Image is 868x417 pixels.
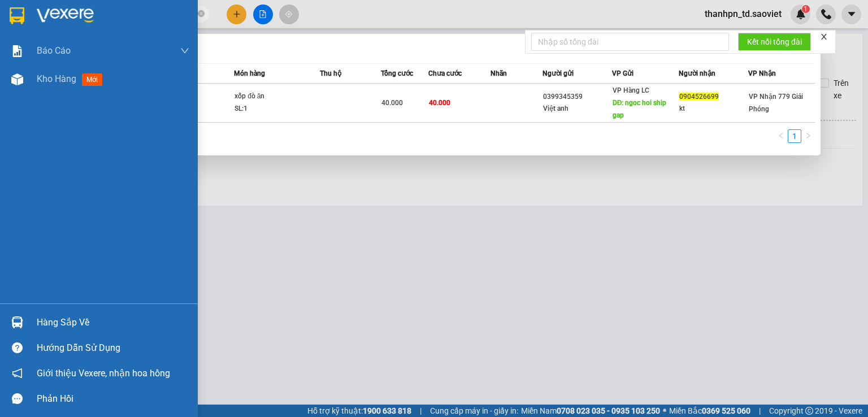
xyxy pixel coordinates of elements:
div: Hàng sắp về [37,314,189,331]
span: question-circle [12,342,23,353]
span: down [180,46,189,55]
span: Người gửi [542,69,574,77]
img: warehouse-icon [11,316,23,328]
span: Kho hàng [37,73,76,84]
li: Next Page [801,129,815,143]
span: right [805,132,811,139]
div: xốp đò ăn [235,90,319,103]
span: Chưa cước [428,69,462,77]
li: Previous Page [774,129,788,143]
span: close [820,33,828,41]
span: 40.000 [429,99,450,107]
span: VP Nhận [748,69,776,77]
div: kt [679,103,748,115]
span: Nhãn [491,69,507,77]
span: DĐ: ngoc hoi ship gap [613,99,667,119]
div: SL: 1 [235,103,319,115]
span: 0904526699 [679,93,719,101]
span: Kết nối tổng đài [747,36,802,48]
li: 1 [788,129,801,143]
span: notification [12,368,23,379]
input: Nhập số tổng đài [531,33,729,51]
div: Phản hồi [37,390,189,407]
button: Kết nối tổng đài [738,33,811,51]
span: mới [82,73,102,86]
img: warehouse-icon [11,73,23,85]
button: right [801,129,815,143]
div: Việt anh [543,103,611,115]
span: VP Gửi [612,69,633,77]
span: Tổng cước [381,69,413,77]
span: close-circle [198,10,205,17]
span: Báo cáo [37,44,71,58]
span: left [778,132,784,139]
span: 40.000 [381,99,403,107]
span: Thu hộ [320,69,341,77]
span: close-circle [198,9,205,20]
img: solution-icon [11,45,23,57]
span: message [12,393,23,404]
span: Giới thiệu Vexere, nhận hoa hồng [37,366,170,380]
div: Hướng dẫn sử dụng [37,340,189,357]
div: 0399345359 [543,91,611,103]
a: 1 [788,130,801,142]
img: logo-vxr [10,7,24,24]
button: left [774,129,788,143]
span: VP Hàng LC [613,86,649,94]
span: VP Nhận 779 Giải Phóng [749,93,803,113]
span: Món hàng [234,69,265,77]
span: Người nhận [679,69,715,77]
